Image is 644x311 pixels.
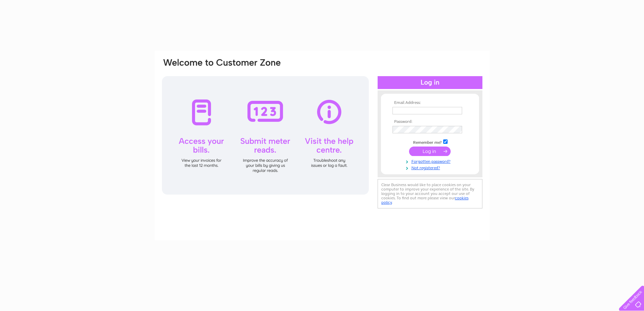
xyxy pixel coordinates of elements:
[381,196,469,205] a: cookies policy
[391,101,469,105] th: Email Address:
[392,158,469,164] a: Forgotten password?
[391,119,469,124] th: Password:
[391,138,469,145] td: Remember me?
[392,164,469,171] a: Not registered?
[378,179,482,208] div: Clear Business would like to place cookies on your computer to improve your experience of the sit...
[409,147,451,156] input: Submit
